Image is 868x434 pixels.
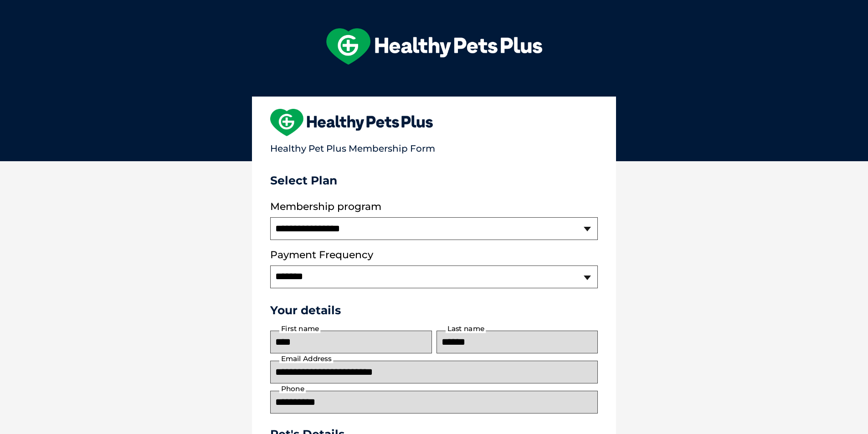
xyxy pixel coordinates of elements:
label: Payment Frequency [270,249,373,261]
label: Membership program [270,201,598,213]
label: First name [279,325,320,333]
p: Healthy Pet Plus Membership Form [270,139,598,154]
img: hpp-logo-landscape-green-white.png [326,28,542,65]
img: heart-shape-hpp-logo-large.png [270,109,433,136]
h3: Your details [270,303,598,317]
label: Last name [446,325,486,333]
label: Phone [279,385,306,393]
label: Email Address [279,355,333,363]
h3: Select Plan [270,174,598,187]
